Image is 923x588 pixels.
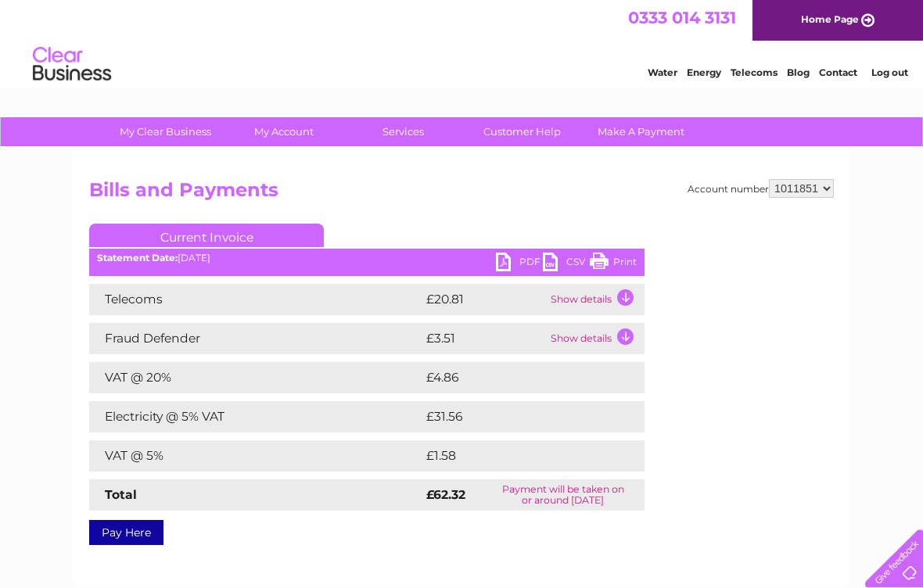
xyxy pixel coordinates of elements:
b: Statement Date: [97,252,178,264]
img: logo.png [32,41,112,88]
a: Water [648,66,677,78]
a: Energy [687,66,721,78]
a: CSV [543,253,590,275]
td: £4.86 [422,362,609,393]
td: £31.56 [422,401,612,432]
a: 0333 014 3131 [628,8,736,27]
h2: Bills and Payments [89,179,834,209]
td: VAT @ 20% [89,362,422,393]
a: Pay Here [89,520,163,545]
a: Telecoms [731,66,778,78]
a: Log out [871,66,908,78]
a: PDF [496,253,543,275]
a: Services [339,117,468,146]
td: Telecoms [89,284,422,315]
td: Payment will be taken on or around [DATE] [481,479,645,511]
td: VAT @ 5% [89,440,422,471]
td: Show details [547,323,645,354]
div: [DATE] [89,253,645,264]
a: Make A Payment [576,117,706,146]
td: £3.51 [422,323,547,354]
td: Fraud Defender [89,323,422,354]
a: Blog [787,66,810,78]
a: Print [590,253,637,275]
div: Account number [688,179,834,198]
a: Current Invoice [89,224,324,247]
td: £1.58 [422,440,606,471]
a: Contact [819,66,857,78]
strong: Total [105,487,137,502]
td: £20.81 [422,284,547,315]
td: Show details [547,284,645,315]
a: Customer Help [458,117,587,146]
a: My Clear Business [101,117,230,146]
td: Electricity @ 5% VAT [89,401,422,432]
a: My Account [220,117,349,146]
div: Clear Business is a trading name of Verastar Limited (registered in [GEOGRAPHIC_DATA] No. 3667643... [93,9,832,76]
strong: £62.32 [426,487,465,502]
